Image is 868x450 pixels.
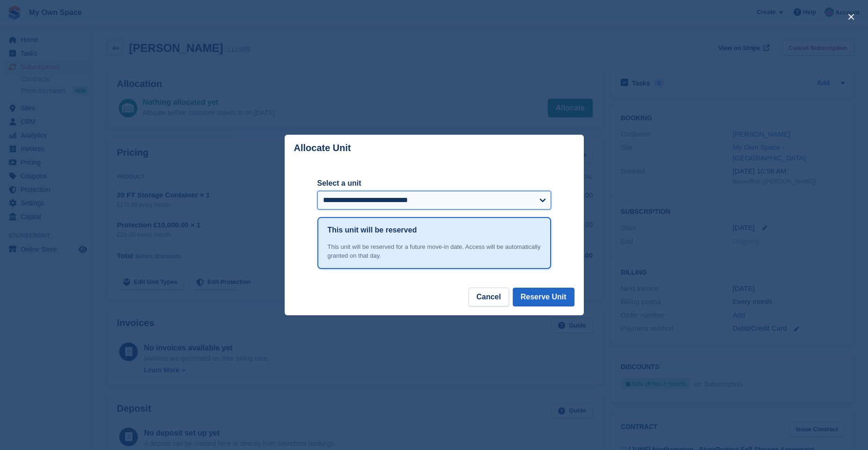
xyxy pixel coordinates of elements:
[328,225,417,236] h1: This unit will be reserved
[317,178,551,189] label: Select a unit
[468,288,509,306] button: Cancel
[513,288,574,306] button: Reserve Unit
[844,9,859,24] button: close
[294,143,351,153] p: Allocate Unit
[328,242,541,261] div: This unit will be reserved for a future move-in date. Access will be automatically granted on tha...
